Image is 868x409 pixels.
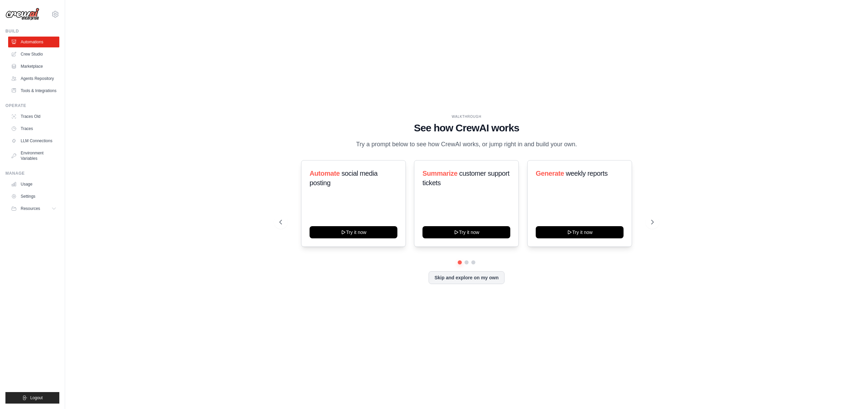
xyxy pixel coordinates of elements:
img: Logo [5,8,39,21]
span: weekly reports [566,170,607,177]
span: customer support tickets [422,170,509,187]
button: Resources [8,203,59,214]
span: social media posting [310,170,378,187]
a: Usage [8,179,59,190]
a: Settings [8,191,59,202]
span: Automate [310,170,340,177]
button: Try it now [536,226,624,238]
button: Try it now [310,226,397,238]
div: Build [5,28,59,34]
a: Agents Repository [8,73,59,84]
span: Resources [21,206,40,211]
a: Traces [8,123,59,134]
button: Logout [5,392,59,404]
div: WALKTHROUGH [279,114,654,119]
a: Crew Studio [8,49,59,60]
a: Marketplace [8,61,59,72]
button: Try it now [422,226,510,238]
span: Logout [30,395,43,401]
h1: See how CrewAI works [279,122,654,134]
a: LLM Connections [8,135,59,146]
button: Skip and explore on my own [429,271,504,284]
p: Try a prompt below to see how CrewAI works, or jump right in and build your own. [353,139,580,149]
a: Automations [8,37,59,47]
a: Tools & Integrations [8,85,59,96]
a: Traces Old [8,111,59,122]
span: Summarize [422,170,457,177]
span: Generate [536,170,564,177]
div: Manage [5,171,59,176]
a: Environment Variables [8,148,59,164]
div: Operate [5,103,59,108]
